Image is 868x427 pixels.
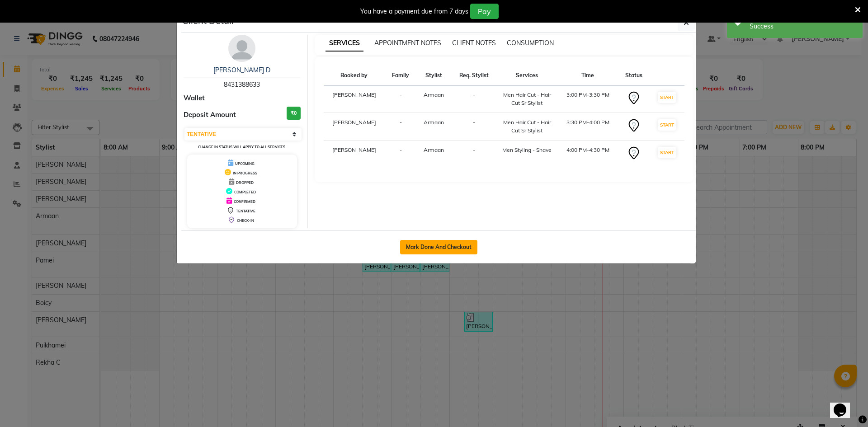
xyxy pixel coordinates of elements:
[400,240,477,254] button: Mark Done And Checkout
[360,7,468,16] div: You have a payment due from 7 days
[618,66,650,85] th: Status
[496,66,557,85] th: Services
[236,180,254,185] span: DROPPED
[424,91,444,98] span: Armaan
[385,141,416,166] td: -
[452,66,497,85] th: Req. Stylist
[557,113,618,141] td: 3:30 PM-4:00 PM
[557,141,618,166] td: 4:00 PM-4:30 PM
[198,145,286,149] small: Change in status will apply to all services.
[385,85,416,113] td: -
[324,141,385,166] td: [PERSON_NAME]
[233,171,257,175] span: IN PROGRESS
[452,39,496,47] span: CLIENT NOTES
[228,35,255,62] img: avatar
[470,4,499,19] button: Pay
[424,119,444,126] span: Armaan
[234,190,256,194] span: COMPLETED
[507,39,554,47] span: CONSUMPTION
[234,199,255,204] span: CONFIRMED
[184,93,205,103] span: Wallet
[452,113,497,141] td: -
[502,118,552,135] div: Men Hair Cut - Hair Cut Sr Stylist
[557,66,618,85] th: Time
[658,147,676,158] button: START
[658,119,676,131] button: START
[324,66,385,85] th: Booked by
[213,66,270,74] a: [PERSON_NAME] D
[502,91,552,107] div: Men Hair Cut - Hair Cut Sr Stylist
[385,66,416,85] th: Family
[324,85,385,113] td: [PERSON_NAME]
[325,35,363,52] span: SERVICES
[385,113,416,141] td: -
[452,85,497,113] td: -
[830,391,859,418] iframe: chat widget
[287,107,301,120] h3: ₹0
[184,110,236,120] span: Deposit Amount
[750,22,856,31] div: Success
[658,92,676,103] button: START
[557,85,618,113] td: 3:00 PM-3:30 PM
[224,80,260,89] span: 8431388633
[235,161,255,166] span: UPCOMING
[416,66,451,85] th: Stylist
[502,146,552,154] div: Men Styling - Shave
[374,39,441,47] span: APPOINTMENT NOTES
[236,209,255,213] span: TENTATIVE
[237,218,254,223] span: CHECK-IN
[452,141,497,166] td: -
[424,146,444,153] span: Armaan
[324,113,385,141] td: [PERSON_NAME]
